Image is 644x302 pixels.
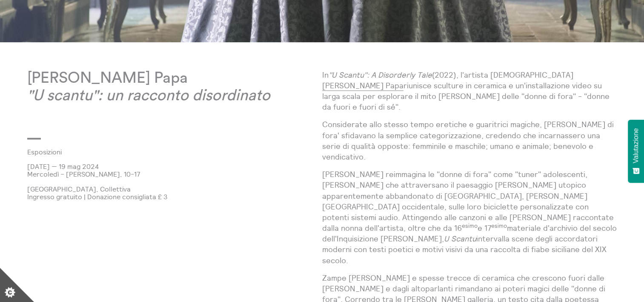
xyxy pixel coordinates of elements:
em: "U scantu": un racconto disordinato [27,88,270,103]
p: Ingresso gratuito | Donazione consigliata £ 3 [27,193,322,200]
button: Feedback - Mostra sondaggio [628,119,644,183]
a: Esposizioni [27,148,309,156]
span: Valutazione [632,128,640,163]
p: Mercoledì – [PERSON_NAME], 10-17 [27,170,322,178]
font: e 17 [478,223,491,233]
sup: esimo [462,222,478,229]
p: [GEOGRAPHIC_DATA], Collettiva [27,185,322,193]
p: In (2022), l'artista [DEMOGRAPHIC_DATA] riunisce sculture in ceramica e un'installazione video su... [322,70,617,113]
a: [PERSON_NAME] Papa [322,81,404,91]
em: "U Scantu": A Disorderly Tale [329,70,432,80]
p: Considerate allo stesso tempo eretiche e guaritrici magiche, [PERSON_NAME] di fora' sfidavano la ... [322,119,617,162]
sup: esimo [491,222,507,229]
font: [PERSON_NAME] Papa [27,70,270,103]
p: [DATE] — 19 mag 2024 [27,163,322,170]
font: [PERSON_NAME] reimmagina le "donne di fora" come "tuner" adolescenti, [PERSON_NAME] che attravers... [322,169,614,233]
font: materiale d'archivio del secolo dell'Inquisizione [PERSON_NAME], intervalla scene degli accordato... [322,223,617,265]
em: U Scantu [444,234,476,244]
